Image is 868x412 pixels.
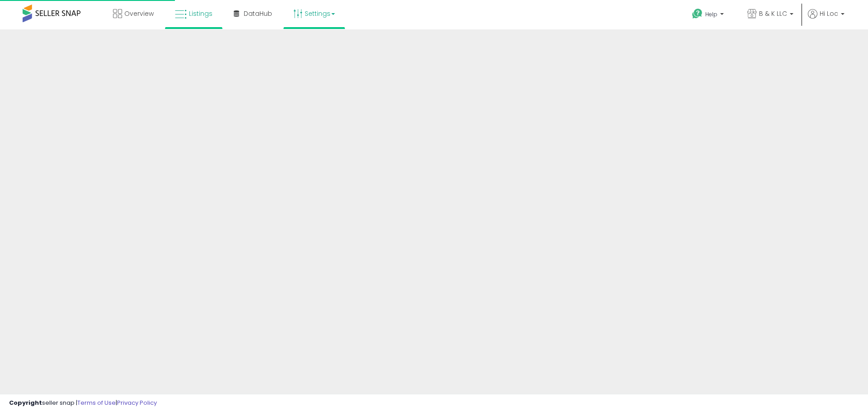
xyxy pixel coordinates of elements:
[244,9,272,18] span: DataHub
[124,9,154,18] span: Overview
[9,399,157,407] div: seller snap | |
[77,398,116,407] a: Terms of Use
[808,9,844,29] a: Hi Loc
[705,10,717,18] span: Help
[9,398,42,407] strong: Copyright
[820,9,838,18] span: Hi Loc
[759,9,787,18] span: B & K LLC
[692,8,703,19] i: Get Help
[117,398,157,407] a: Privacy Policy
[685,1,733,29] a: Help
[189,9,212,18] span: Listings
